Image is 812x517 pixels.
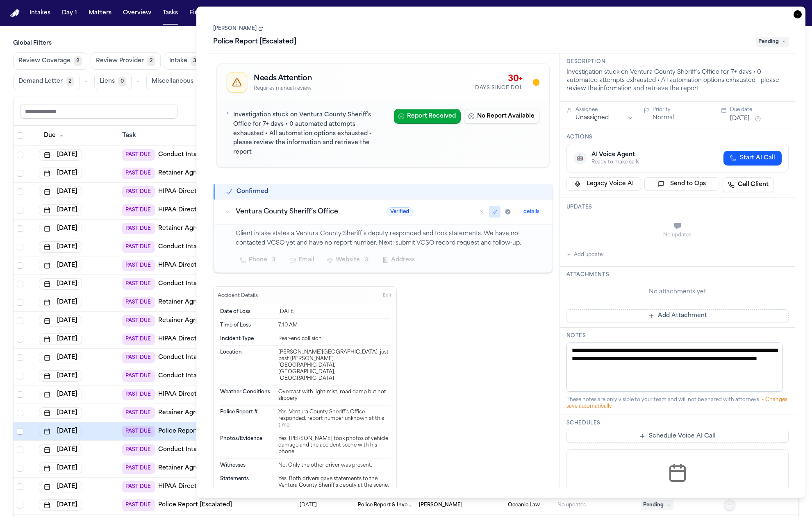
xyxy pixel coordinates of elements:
button: Intake39 [164,52,207,70]
button: Miscellaneous2 [146,73,210,90]
button: Send to Ops [644,177,719,190]
span: Miscellaneous [152,77,193,86]
dt: Location [220,349,273,382]
dt: Statements [220,476,273,489]
h3: Ventura County Sheriff’s Office [236,207,366,217]
div: Assignee [575,107,634,113]
button: Edit [380,289,394,302]
span: 0 [118,77,126,86]
div: These notes are only visible to your team and will not be shared with attorneys. [566,397,789,410]
button: Day 1 [59,6,80,20]
button: Demand Letter2 [13,73,80,90]
h3: Updates [566,204,789,211]
div: 30+ [475,73,523,85]
span: Verified [387,207,413,216]
h3: Description [566,59,789,65]
button: [DATE] [730,115,750,123]
div: Rear-end collision [278,336,390,342]
dt: Date of Loss [220,308,273,315]
div: Yes. Both drivers gave statements to the Ventura County Sheriff's deputy at the scene. [278,476,390,489]
button: Mark as no report [476,206,487,218]
a: Home [10,9,20,17]
span: Review Coverage [18,57,71,65]
span: Demand Letter [18,77,63,86]
button: details [520,207,543,217]
div: Due date [730,107,789,113]
span: 39 [191,56,202,66]
img: Finch Logo [10,9,20,17]
dt: Incident Type [220,336,273,342]
span: Edit [383,293,391,299]
button: Firms [186,6,209,20]
button: Legacy Voice AI [566,177,641,190]
button: No Report Available [464,109,539,124]
button: Intakes [26,6,54,20]
dt: Witnesses [220,462,273,469]
h1: Police Report [Escalated] [210,35,300,48]
button: Address [378,253,420,268]
button: Website3 [323,253,375,268]
a: Call Client [723,177,774,192]
dt: Time of Loss [220,322,273,329]
button: Mark as received [502,206,514,218]
span: 2 [74,56,82,66]
span: Intake [169,57,187,65]
button: Tasks [159,6,181,20]
button: Review Coverage2 [13,52,87,70]
div: 7:10 AM [278,322,390,329]
div: No. Only the other driver was present. [278,462,390,469]
button: Overview [120,6,155,20]
button: Report Received [394,109,461,124]
div: No attachments yet [566,288,789,296]
p: Investigation stuck on Ventura County Sheriff’s Office for 7+ days • 0 automated attempts exhaust... [566,68,789,93]
dt: Weather Conditions [220,389,273,402]
button: Mark as confirmed [489,206,500,218]
dt: Photos/Evidence [220,435,273,455]
div: Yes. [PERSON_NAME] took photos of vehicle damage and the accident scene with his phone. [278,435,390,455]
button: Schedule Voice AI Call [566,430,789,443]
dt: Police Report # [220,409,273,429]
div: AI Voice Agent [591,151,639,159]
p: Client intake states a Ventura County Sheriff's deputy responded and took statements. We have not... [236,229,542,248]
button: Start AI Call [723,151,782,166]
button: Email [285,253,319,268]
span: Start AI Call [740,154,775,162]
h3: Schedules [566,420,789,426]
button: Add update [566,250,603,260]
button: Liens0 [94,73,132,90]
span: Liens [100,77,115,86]
div: Days Since DOL [475,85,523,91]
button: Snooze task [753,114,763,124]
h3: Notes [566,333,789,339]
h3: Global Filters [13,39,799,48]
span: 🤖 [576,154,583,162]
div: Yes. Ventura County Sheriff's Office responded, report number unknown at this time. [278,409,390,429]
div: Priority [653,107,711,113]
span: Pending [756,37,789,47]
h3: Actions [566,134,789,141]
button: Matters [85,6,115,20]
p: Investigation stuck on Ventura County Sheriff’s Office for 7+ days • 0 automated attempts exhaust... [233,111,387,157]
p: Requires manual review [254,85,312,92]
button: Add Attachment [566,309,789,322]
button: Review Provider2 [91,52,161,70]
h2: Needs Attention [254,73,312,84]
a: [PERSON_NAME] [213,25,263,32]
div: [PERSON_NAME][GEOGRAPHIC_DATA], just past [PERSON_NAME][GEOGRAPHIC_DATA], [GEOGRAPHIC_DATA], [GEO... [278,349,390,382]
button: The Flock [214,6,249,20]
h3: Accident Details [216,293,259,299]
span: 2 [66,77,74,86]
h3: Attachments [566,272,789,278]
button: Phone3 [236,253,282,268]
span: 2 [147,56,155,66]
div: [DATE] [278,308,390,315]
span: Review Provider [96,57,144,65]
div: No updates [566,232,789,238]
